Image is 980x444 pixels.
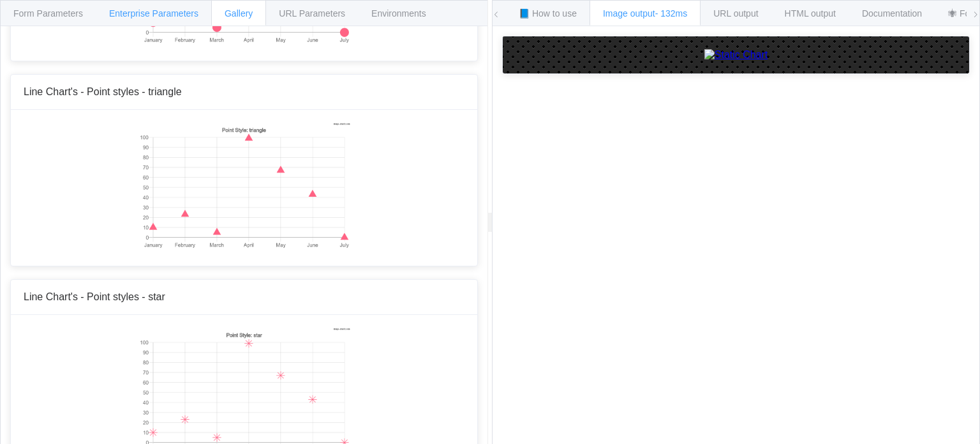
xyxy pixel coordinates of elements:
[371,8,426,19] span: Environments
[785,8,836,19] span: HTML output
[516,49,956,61] a: Static Chart
[862,8,922,19] span: Documentation
[225,8,253,19] span: Gallery
[279,8,345,19] span: URL Parameters
[713,8,758,19] span: URL output
[13,8,83,19] span: Form Parameters
[24,86,182,97] span: Line Chart's - Point styles - triangle
[603,8,687,19] span: Image output
[704,49,768,61] img: Static Chart
[519,8,577,19] span: 📘 How to use
[109,8,198,19] span: Enterprise Parameters
[138,123,350,250] img: Static chart exemple
[655,8,688,19] span: - 132ms
[24,291,165,302] span: Line Chart's - Point styles - star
